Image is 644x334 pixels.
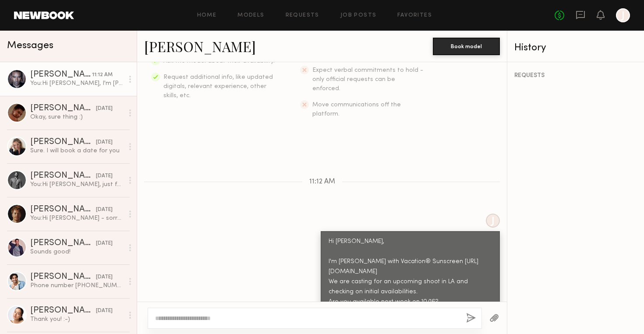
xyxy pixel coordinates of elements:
button: Book model [433,38,500,55]
div: Thank you! :-) [30,315,124,323]
div: You: Hi [PERSON_NAME], just following up here! We're hoping to lock by EOW [30,180,124,189]
div: 11:12 AM [92,71,113,79]
a: J [616,8,630,22]
div: [PERSON_NAME] [30,205,96,214]
div: [PERSON_NAME] [30,239,96,248]
a: Models [237,13,264,18]
a: Book model [433,42,500,49]
div: [DATE] [96,105,113,113]
div: Sounds good! [30,248,124,256]
div: [PERSON_NAME] [30,104,96,113]
div: [DATE] [96,273,113,281]
span: Move communications off the platform. [312,102,401,117]
span: 11:12 AM [309,178,335,186]
a: [PERSON_NAME] [144,37,256,56]
div: [DATE] [96,239,113,248]
div: [PERSON_NAME] [30,273,96,281]
div: Phone number [PHONE_NUMBER] Email [EMAIL_ADDRESS][DOMAIN_NAME] [30,281,124,290]
div: [DATE] [96,138,113,147]
a: Job Posts [340,13,377,18]
div: Okay, sure thing :) [30,113,124,121]
div: [DATE] [96,307,113,315]
a: Home [197,13,217,18]
span: Request additional info, like updated digitals, relevant experience, other skills, etc. [163,74,273,98]
a: Requests [286,13,319,18]
div: You: Hi [PERSON_NAME], I'm [PERSON_NAME] with Vacation® Sunscreen [URL][DOMAIN_NAME] We are casti... [30,79,124,88]
div: [DATE] [96,206,113,214]
a: Favorites [397,13,432,18]
span: Expect verbal commitments to hold - only official requests can be enforced. [312,67,423,91]
span: Messages [7,41,53,51]
div: Hi [PERSON_NAME], I'm [PERSON_NAME] with Vacation® Sunscreen [URL][DOMAIN_NAME] We are casting fo... [329,237,492,307]
div: [DATE] [96,172,113,180]
div: Sure. I will book a date for you [30,147,124,155]
div: History [514,43,637,53]
div: [PERSON_NAME] [30,306,96,315]
div: [PERSON_NAME] [30,70,92,79]
div: [PERSON_NAME] [30,138,96,147]
div: You: Hi [PERSON_NAME] - sorry for the late response but we figured it out, all set. Thanks again. [30,214,124,222]
div: REQUESTS [514,73,637,79]
div: [PERSON_NAME] [30,172,96,180]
